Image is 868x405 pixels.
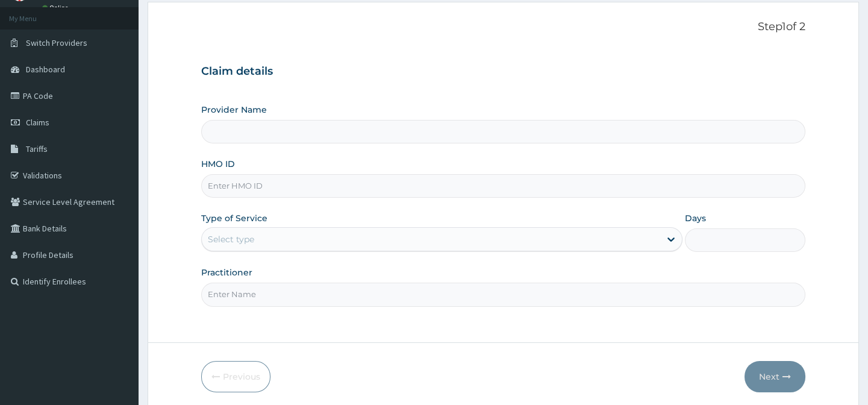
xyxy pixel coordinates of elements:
span: Tariffs [26,143,48,154]
a: Online [42,4,71,12]
input: Enter HMO ID [201,174,805,198]
h3: Claim details [201,65,805,78]
span: Claims [26,117,49,128]
label: Days [685,212,706,224]
p: Step 1 of 2 [201,20,805,34]
span: Dashboard [26,64,65,75]
div: Select type [208,233,254,245]
button: Previous [201,361,270,392]
input: Enter Name [201,283,805,306]
span: Switch Providers [26,37,87,48]
label: Practitioner [201,266,252,278]
label: HMO ID [201,158,235,170]
button: Next [745,361,805,392]
label: Provider Name [201,104,267,116]
label: Type of Service [201,212,267,224]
